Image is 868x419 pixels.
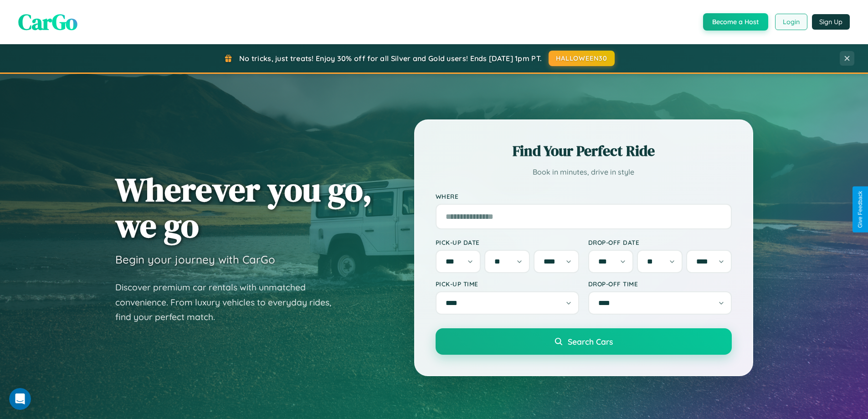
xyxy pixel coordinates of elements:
[436,280,579,288] label: Pick-up Time
[812,14,850,30] button: Sign Up
[775,14,807,30] button: Login
[115,280,343,325] p: Discover premium car rentals with unmatched convenience. From luxury vehicles to everyday rides, ...
[239,54,542,63] span: No tricks, just treats! Enjoy 30% off for all Silver and Gold users! Ends [DATE] 1pm PT.
[436,328,732,355] button: Search Cars
[568,336,613,347] span: Search Cars
[115,171,372,243] h1: Wherever you go, we go
[115,253,275,266] h3: Begin your journey with CarGo
[436,141,732,161] h2: Find Your Perfect Ride
[436,166,732,179] p: Book in minutes, drive in style
[857,191,863,228] div: Give Feedback
[436,238,579,246] label: Pick-up Date
[703,13,768,31] button: Become a Host
[588,280,732,288] label: Drop-off Time
[588,238,732,246] label: Drop-off Date
[18,7,77,37] span: CarGo
[9,388,31,410] iframe: Intercom live chat
[549,51,615,66] button: HALLOWEEN30
[436,192,732,200] label: Where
